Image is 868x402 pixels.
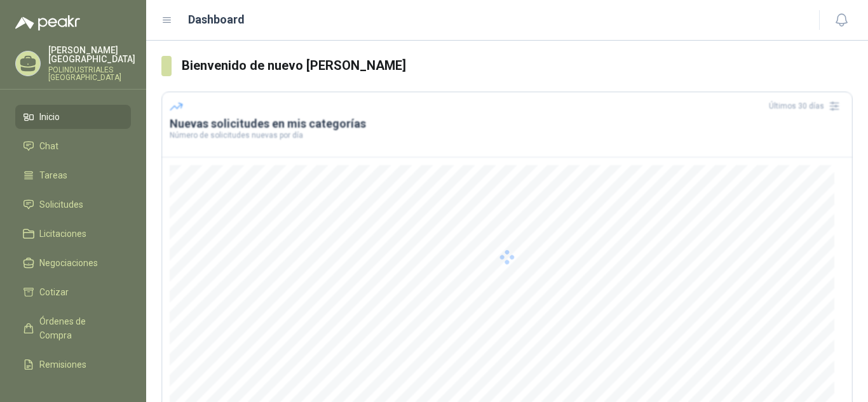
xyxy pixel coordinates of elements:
span: Tareas [39,168,67,182]
span: Chat [39,139,58,153]
a: Licitaciones [15,222,131,246]
a: Órdenes de Compra [15,309,131,347]
span: Cotizar [39,285,69,299]
a: Cotizar [15,280,131,304]
span: Solicitudes [39,198,83,211]
span: Remisiones [39,358,86,372]
h1: Dashboard [188,11,245,29]
a: Remisiones [15,352,131,377]
img: Logo peakr [15,15,80,30]
span: Órdenes de Compra [39,314,119,342]
span: Negociaciones [39,256,98,270]
h3: Bienvenido de nuevo [PERSON_NAME] [182,56,853,76]
span: Licitaciones [39,227,86,241]
span: Inicio [39,110,60,124]
a: Chat [15,134,131,158]
p: POLINDUSTRIALES [GEOGRAPHIC_DATA] [48,66,135,81]
a: Negociaciones [15,251,131,275]
a: Tareas [15,163,131,187]
a: Solicitudes [15,192,131,217]
p: [PERSON_NAME] [GEOGRAPHIC_DATA] [48,46,135,64]
a: Inicio [15,105,131,129]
